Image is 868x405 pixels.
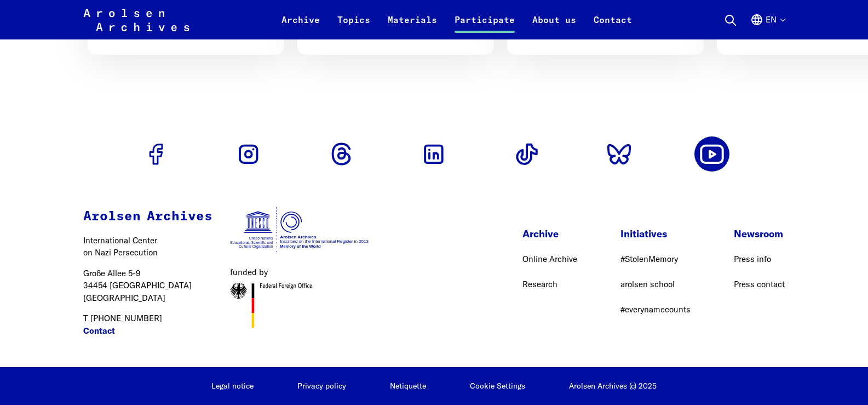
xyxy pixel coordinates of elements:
p: Archive [522,226,577,241]
a: Archive [273,13,329,39]
a: Go to Instagram profile [231,136,266,172]
a: Topics [329,13,379,39]
a: Go to Tiktok profile [509,136,544,172]
a: Contact [585,13,641,39]
a: Research [522,279,557,289]
figcaption: funded by [230,266,370,279]
a: Go to Linkedin profile [416,136,451,172]
a: Go to Bluesky profile [602,136,637,172]
a: Netiquette [390,381,426,391]
button: English, language selection [750,13,785,39]
strong: Arolsen Archives [83,210,212,223]
a: arolsen school [620,279,675,289]
p: International Center on Nazi Persecution [83,235,212,259]
p: Initiatives [620,226,691,241]
a: Press info [734,254,771,264]
a: Go to Threads profile [324,136,359,172]
nav: Legal [211,380,525,392]
p: Große Allee 5-9 34454 [GEOGRAPHIC_DATA] [GEOGRAPHIC_DATA] [83,267,212,305]
a: Press contact [734,279,785,289]
p: Newsroom [734,226,785,241]
a: Materials [379,13,446,39]
p: Arolsen Archives (c) 2025 [569,380,657,392]
a: #everynamecounts [620,304,691,315]
a: About us [524,13,585,39]
a: Contact [83,325,115,338]
a: Online Archive [522,254,577,264]
a: Go to Facebook profile [139,136,174,172]
a: Legal notice [211,381,254,391]
a: Privacy policy [297,381,346,391]
button: Cookie Settings [470,381,525,390]
a: Participate [446,13,524,39]
p: T [PHONE_NUMBER] [83,312,212,337]
a: Go to Youtube profile [694,136,729,172]
a: #StolenMemory [620,254,678,264]
nav: Footer [522,226,785,326]
nav: Primary [273,7,641,33]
